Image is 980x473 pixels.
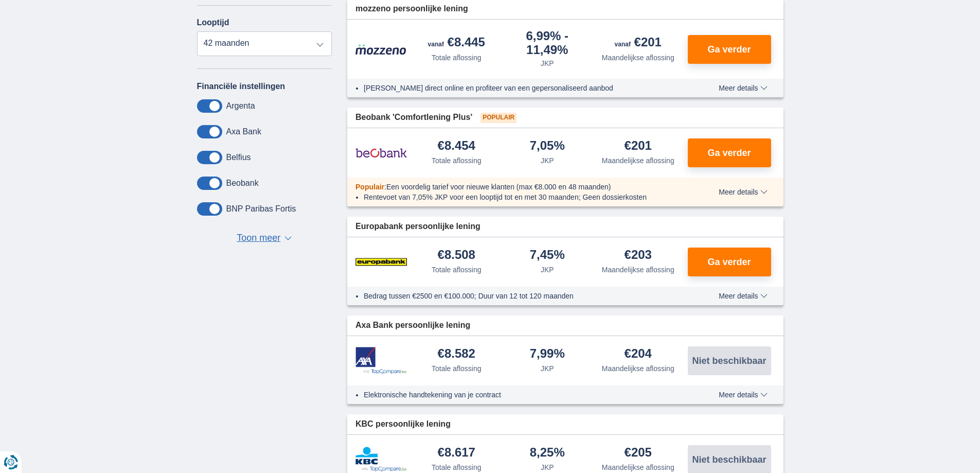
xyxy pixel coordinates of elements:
[602,265,674,275] div: Maandelijkse aflossing
[719,292,767,300] span: Meer details
[707,257,751,267] span: Ga verder
[625,139,652,153] div: €201
[541,155,554,166] div: JKP
[688,346,771,375] button: Niet beschikbaar
[355,249,407,275] img: product.pl.alt Europabank
[711,188,775,196] button: Meer details
[719,84,767,92] span: Meer details
[355,112,472,124] span: Beobank 'Comfortlening Plus'
[355,347,407,374] img: product.pl.alt Axa Bank
[428,36,485,50] div: €8.445
[541,58,554,68] div: JKP
[688,138,771,167] button: Ga verder
[541,265,554,275] div: JKP
[692,356,766,365] span: Niet beschikbaar
[480,113,516,123] span: Populair
[615,36,662,50] div: €201
[364,192,681,202] li: Rentevoet van 7,05% JKP voor een looptijd tot en met 30 maanden; Geen dossierkosten
[530,139,565,153] div: 7,05%
[688,248,771,276] button: Ga verder
[355,221,480,233] span: Europabank persoonlijke lening
[234,231,295,246] button: Toon meer ▼
[438,347,475,361] div: €8.582
[355,320,470,331] span: Axa Bank persoonlijke lening
[530,347,565,361] div: 7,99%
[226,127,261,136] label: Axa Bank
[711,391,775,399] button: Meer details
[355,3,468,15] span: mozzeno persoonlijke lening
[625,249,652,262] div: €203
[432,52,482,63] div: Totale aflossing
[541,363,554,374] div: JKP
[625,347,652,361] div: €204
[692,455,766,464] span: Niet beschikbaar
[355,418,451,430] span: KBC persoonlijke lening
[284,236,292,240] span: ▼
[226,204,296,214] label: BNP Paribas Fortis
[364,390,681,400] li: Elektronische handtekening van je contract
[226,179,259,188] label: Beobank
[602,155,674,166] div: Maandelijkse aflossing
[707,45,751,54] span: Ga verder
[226,153,251,162] label: Belfius
[530,446,565,460] div: 8,25%
[438,139,475,153] div: €8.454
[625,446,652,460] div: €205
[688,35,771,64] button: Ga verder
[355,183,384,191] span: Populair
[432,462,482,472] div: Totale aflossing
[711,292,775,300] button: Meer details
[541,462,554,472] div: JKP
[719,188,767,196] span: Meer details
[347,182,689,192] div: :
[386,183,611,191] span: Een voordelig tarief voor nieuwe klanten (max €8.000 en 48 maanden)
[602,363,674,374] div: Maandelijkse aflossing
[602,462,674,472] div: Maandelijkse aflossing
[355,44,407,55] img: product.pl.alt Mozzeno
[506,30,589,56] div: 6,99%
[432,155,482,166] div: Totale aflossing
[364,83,681,93] li: [PERSON_NAME] direct online en profiteer van een gepersonaliseerd aanbod
[438,249,475,262] div: €8.508
[432,363,482,374] div: Totale aflossing
[719,391,767,398] span: Meer details
[355,140,407,166] img: product.pl.alt Beobank
[530,249,565,262] div: 7,45%
[197,82,286,91] label: Financiële instellingen
[711,84,775,92] button: Meer details
[197,18,229,27] label: Looptijd
[602,52,674,63] div: Maandelijkse aflossing
[438,446,475,460] div: €8.617
[707,148,751,157] span: Ga verder
[432,265,482,275] div: Totale aflossing
[355,447,407,471] img: product.pl.alt KBC
[237,232,280,245] span: Toon meer
[226,101,255,111] label: Argenta
[364,291,681,301] li: Bedrag tussen €2500 en €100.000; Duur van 12 tot 120 maanden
